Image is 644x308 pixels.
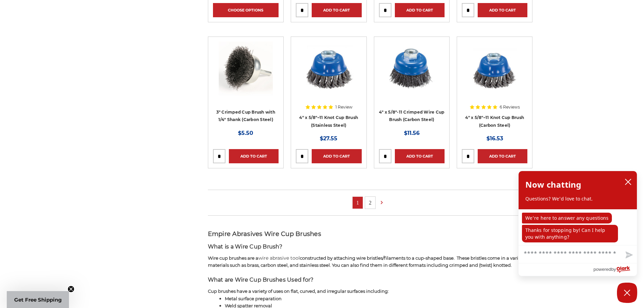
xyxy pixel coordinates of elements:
[525,178,581,191] h2: Now chatting
[208,277,314,283] span: What are Wire Cup Brushes Used for?
[468,42,522,96] img: 4″ x 5/8″–11 Knot Cup Brush (Carbon Steel)
[312,149,361,163] a: Add to Cart
[229,149,279,163] a: Add to Cart
[379,110,444,122] a: 4" x 5/8"-11 Crimped Wire Cup Brush (Carbon Steel)
[258,255,300,261] a: wire abrasive tool
[68,286,74,292] button: Close teaser
[7,291,69,308] div: Get Free ShippingClose teaser
[312,3,361,17] a: Add to Cart
[219,42,273,96] img: Crimped Wire Cup Brush with Shank
[213,3,279,17] a: Choose Options
[478,149,527,163] a: Add to Cart
[225,296,282,301] span: Metal surface preparation
[500,105,520,109] span: 6 Reviews
[238,130,253,136] span: $5.50
[296,42,361,107] a: 4″ x 5/8″–11 Knot Cup Brush (Stainless Steel)
[208,288,389,294] span: Cup brushes have a variety of uses on flat, curved, and irregular surfaces including:
[216,110,275,122] a: 3" Crimped Cup Brush with 1/4" Shank (Carbon Steel)
[404,130,420,136] span: $11.56
[611,265,616,274] span: by
[522,213,612,223] p: We're here to answer any questions
[395,149,445,163] a: Add to Cart
[617,283,637,303] button: Close Chatbox
[208,243,282,250] span: What is a Wire Cup Brush?
[302,42,356,96] img: 4″ x 5/8″–11 Knot Cup Brush (Stainless Steel)
[208,255,530,268] span: Wire cup brushes are a constructed by attaching wire bristles/filaments to a cup-shaped base. The...
[365,197,375,209] a: 2
[478,3,527,17] a: Add to Cart
[335,105,353,109] span: 1 Review
[299,115,358,128] a: 4″ x 5/8″–11 Knot Cup Brush (Stainless Steel)
[522,225,618,242] p: Thanks for stopping by! Can I help you with anything?
[593,263,637,276] a: Powered by Olark
[465,115,524,128] a: 4″ x 5/8″–11 Knot Cup Brush (Carbon Steel)
[525,195,630,202] p: Questions? We'd love to chat.
[518,171,637,276] div: olark chatbox
[14,297,62,303] span: Get Free Shipping
[593,265,611,274] span: powered
[623,177,634,187] button: close chatbox
[320,135,337,142] span: $27.55
[519,209,637,245] div: chat
[462,42,527,107] a: 4″ x 5/8″–11 Knot Cup Brush (Carbon Steel)
[486,135,503,142] span: $16.53
[213,42,279,107] a: Crimped Wire Cup Brush with Shank
[208,230,321,238] span: Empire Abrasives Wire Cup Brushes
[395,3,445,17] a: Add to Cart
[353,197,363,209] a: 1
[620,247,637,263] button: Send message
[379,42,445,107] a: 4" x 5/8"-11 Crimped Wire Cup Brush (Carbon Steel)
[385,42,438,96] img: 4" x 5/8"-11 Crimped Wire Cup Brush (Carbon Steel)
